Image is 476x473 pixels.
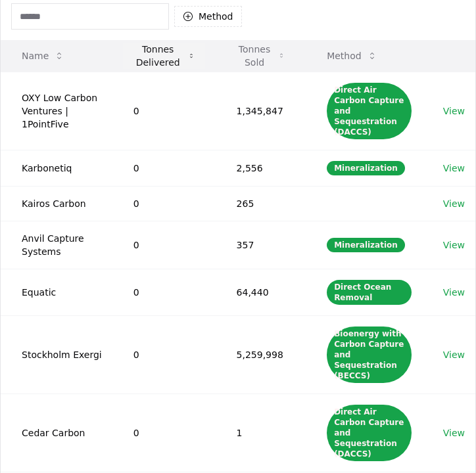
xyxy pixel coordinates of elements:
[1,186,112,221] td: Kairos Carbon
[1,394,112,472] td: Cedar Carbon
[216,269,306,315] td: 64,440
[443,426,465,439] a: View
[443,162,465,175] a: View
[327,83,412,139] div: Direct Air Carbon Capture and Sequestration (DACCS)
[112,150,216,186] td: 0
[1,269,112,315] td: Equatic
[216,394,306,472] td: 1
[112,72,216,150] td: 0
[327,405,412,461] div: Direct Air Carbon Capture and Sequestration (DACCS)
[327,161,405,175] div: Mineralization
[216,150,306,186] td: 2,556
[443,197,465,210] a: View
[216,72,306,150] td: 1,345,847
[327,238,405,252] div: Mineralization
[123,43,205,69] button: Tonnes Delivered
[112,269,216,315] td: 0
[443,104,465,118] a: View
[327,327,412,383] div: Bioenergy with Carbon Capture and Sequestration (BECCS)
[216,186,306,221] td: 265
[216,221,306,269] td: 357
[443,238,465,252] a: View
[327,280,412,305] div: Direct Ocean Removal
[112,221,216,269] td: 0
[112,394,216,472] td: 0
[1,315,112,394] td: Stockholm Exergi
[1,72,112,150] td: OXY Low Carbon Ventures | 1PointFive
[11,43,75,69] button: Name
[443,348,465,361] a: View
[216,315,306,394] td: 5,259,998
[316,43,388,69] button: Method
[1,150,112,186] td: Karbonetiq
[1,221,112,269] td: Anvil Capture Systems
[443,286,465,299] a: View
[226,43,296,69] button: Tonnes Sold
[174,6,242,27] button: Method
[112,315,216,394] td: 0
[112,186,216,221] td: 0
